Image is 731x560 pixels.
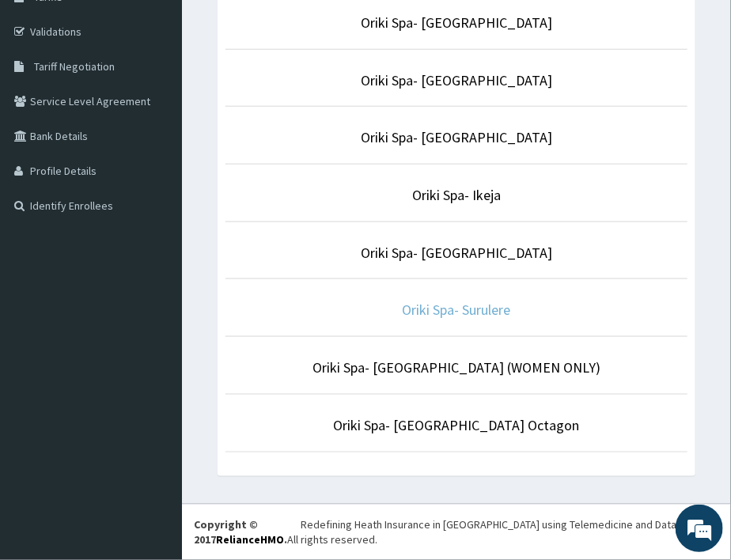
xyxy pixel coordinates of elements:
a: Oriki Spa- [GEOGRAPHIC_DATA] (WOMEN ONLY) [312,358,600,376]
a: Oriki Spa- Surulere [403,301,511,319]
a: Oriki Spa- [GEOGRAPHIC_DATA] [361,244,552,262]
span: Tariff Negotiation [34,59,115,74]
strong: Copyright © 2017 . [194,517,287,547]
a: RelianceHMO [216,533,284,547]
footer: All rights reserved. [182,504,731,560]
div: Redefining Heath Insurance in [GEOGRAPHIC_DATA] using Telemedicine and Data Science! [301,516,719,532]
a: Oriki Spa- [GEOGRAPHIC_DATA] [361,13,552,32]
a: Oriki Spa- [GEOGRAPHIC_DATA] Octagon [334,416,580,434]
a: Oriki Spa- [GEOGRAPHIC_DATA] [361,128,552,146]
a: Oriki Spa- [GEOGRAPHIC_DATA] [361,71,552,89]
a: Oriki Spa- Ikeja [412,186,501,204]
